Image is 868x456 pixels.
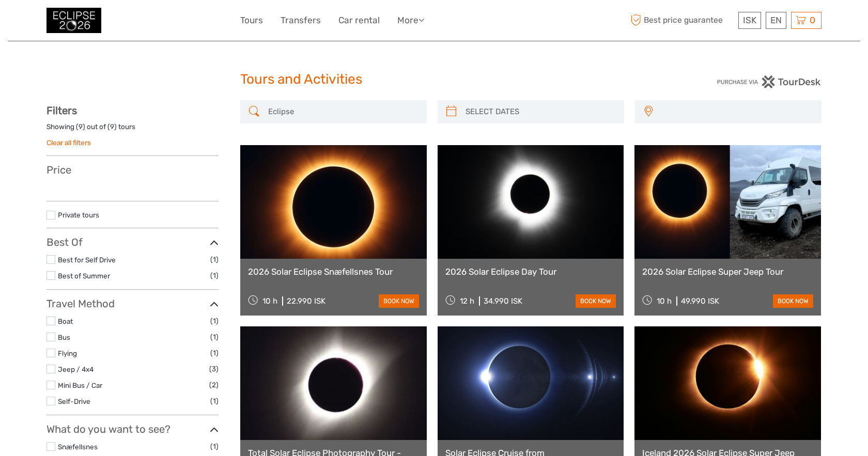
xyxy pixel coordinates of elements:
[766,12,786,29] div: EN
[47,236,219,248] h3: Best Of
[210,315,219,327] span: (1)
[58,381,102,389] a: Mini Bus / Car
[248,266,419,277] a: 2026 Solar Eclipse Snæfellsnes Tour
[287,296,326,306] div: 22.990 ISK
[47,104,77,117] strong: Filters
[262,296,277,306] span: 10 h
[58,443,98,451] a: Snæfellsnes
[773,294,813,308] a: book now
[79,122,83,132] label: 9
[210,347,219,359] span: (1)
[717,75,822,88] img: PurchaseViaTourDesk.png
[642,266,813,277] a: 2026 Solar Eclipse Super Jeep Tour
[47,122,219,138] div: Showing ( ) out of ( ) tours
[379,294,419,308] a: book now
[628,12,736,29] span: Best price guarantee
[209,379,219,391] span: (2)
[210,395,219,407] span: (1)
[47,423,219,435] h3: What do you want to see?
[58,333,70,341] a: Bus
[460,296,474,306] span: 12 h
[58,256,116,264] a: Best for Self Drive
[210,254,219,265] span: (1)
[461,103,619,121] input: SELECT DATES
[240,71,628,88] h1: Tours and Activities
[47,138,91,147] a: Clear all filters
[110,122,114,132] label: 9
[240,13,263,28] a: Tours
[47,297,219,310] h3: Travel Method
[681,296,719,306] div: 49.990 ISK
[47,8,101,33] img: 3312-44506bfc-dc02-416d-ac4c-c65cb0cf8db4_logo_small.jpg
[210,331,219,343] span: (1)
[58,211,99,219] a: Private tours
[338,13,380,28] a: Car rental
[281,13,321,28] a: Transfers
[58,365,94,373] a: Jeep / 4x4
[484,296,522,306] div: 34.990 ISK
[264,103,422,121] input: SEARCH
[808,15,817,25] span: 0
[58,349,77,357] a: Flying
[445,266,616,277] a: 2026 Solar Eclipse Day Tour
[58,397,90,405] a: Self-Drive
[743,15,756,25] span: ISK
[210,441,219,452] span: (1)
[47,164,219,176] h3: Price
[657,296,672,306] span: 10 h
[58,317,73,325] a: Boat
[209,363,219,375] span: (3)
[210,270,219,281] span: (1)
[397,13,424,28] a: More
[58,272,110,280] a: Best of Summer
[576,294,616,308] a: book now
